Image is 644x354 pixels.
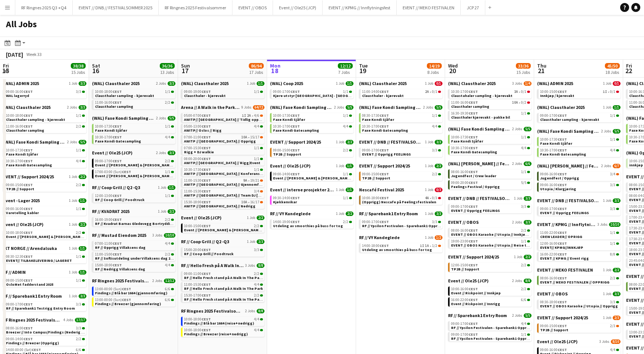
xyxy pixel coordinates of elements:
button: RF Ringnes 2025 Festivalsommer [159,0,232,15]
span: 15/17 [250,135,259,139]
span: 09:00-17:00 [95,159,122,163]
span: 6/6 [524,162,532,166]
span: CEST [380,148,389,153]
span: 1/1 [165,90,170,94]
a: 09:00-19:00CEST1/1Clausthaler - kjørevakt [184,89,263,98]
a: Event // Ole25 (JCP)1 Job1/1 [270,163,353,169]
div: (WAL) Faxe Kondi Sampling 20252 Jobs5/510:00-17:30CEST1/1Faxe Kondi Sjåfør10:30-17:00CEST4/4Faxe ... [3,139,86,174]
a: 05:00-07:00CEST1I2A•4/6AWITP// [GEOGRAPHIC_DATA] // Tidlig opprigg [184,113,263,122]
a: 11:00-14:00CEST2A•0/1Clausthaler - kjørevakt [362,89,441,98]
a: (WAL) Faxe Kondi Sampling 20252 Jobs5/5 [3,139,86,145]
span: CEST [112,135,122,140]
div: • [451,90,530,94]
a: 10:00-17:30CEST1/1Faxe Kondi Sjåfør [95,124,174,132]
div: (WAL) ADMIN 20251 Job3/309:00-16:00CEST3/3WAL lagerryd [3,81,86,104]
a: (WAL) [PERSON_NAME] // Festivalsommer2 Jobs6/7 [537,163,621,169]
span: 1/1 [613,105,621,110]
span: CEST [469,111,478,116]
span: 1/1 [521,135,526,139]
a: 11:00-16:00CEST2/2Clausthaler sampling [95,100,174,109]
span: CEST [380,124,389,129]
span: Clausthaler sampling [95,104,133,109]
span: (WAL) Faxe Kondi Sampling 2025 [270,104,333,110]
span: CEST [112,159,122,163]
span: 5/5 [435,105,442,110]
span: Clausthaler - kjørevakt [362,93,404,98]
span: 1 Job [425,81,433,86]
a: 09:00-15:00CEST2/2TP2B // Support [273,148,352,156]
a: 10:30-17:00CEST3A•0/1Claustahaler sampling - kjørevakt [451,89,530,98]
div: • [184,135,263,139]
span: (WAL) Faxe Kondi Sampling 2025 [448,126,511,132]
span: (WAL) Hansa Borg // Festivalsommer [448,161,511,166]
span: Clausthaler sampling - kjørevakt [540,117,599,122]
span: Faxe Kondi Gatesampling [6,163,52,167]
span: EVENT // DNB // FESTIVALSOMMER 2025 [359,139,423,145]
span: Claustahaler sampling - kjørevakt [451,93,513,98]
a: (WAL) Clausthaler 20252 Jobs3/3 [3,104,86,110]
a: (WAL) Faxe Kondi Sampling 20252 Jobs5/5 [92,115,175,121]
span: (WAL) Clausthaler 2025 [3,104,51,110]
span: 2/2 [165,159,170,163]
span: 2 Jobs [601,129,611,134]
span: 1/1 [610,114,615,118]
div: • [362,90,441,94]
a: (WAL) ADMIN 20251 Job3/3 [3,81,86,86]
button: EVENT // KPMG // Innflytningsfest [323,0,397,15]
span: 09:00-17:00 [362,148,389,152]
span: 10:00-17:30 [273,114,300,118]
span: 10:00-17:30 [451,135,478,139]
button: EVENT // MEKO FESTIVALEN [397,0,461,15]
div: (WAL) ADMIN 20251 Job0/110:00-15:00CEST1I•0/1Innkjøp / kjørevakt [537,81,621,104]
span: 2/2 [346,140,353,144]
span: 11:00-14:00 [362,90,389,94]
span: Faxe Kondi Sjåfør [95,128,127,133]
a: 08:00-20:00CEST1/1AWITP// [GEOGRAPHIC_DATA] // Rigg/Event [184,156,263,165]
span: 10A [512,101,518,104]
span: 1/1 [254,90,259,94]
a: 10:00-17:30CEST1/1Faxe Kondi Sjåfør [451,135,530,143]
a: 09:00-17:00CEST2/2Event // [PERSON_NAME] & [PERSON_NAME] 50 // Opprigg [95,159,174,167]
span: 3/3 [168,81,175,86]
span: 5/5 [79,140,86,144]
span: (WAL) Clausthaler 2025 [181,81,229,86]
a: (WAL) Faxe Kondi Sampling 20252 Jobs5/5 [448,126,532,132]
span: CEST [291,148,300,153]
span: Event // Ole25 (JCP) [270,163,311,169]
span: CEST [202,89,211,94]
span: 10:00-17:30 [6,148,33,152]
span: 4/4 [343,125,348,128]
a: Arena // A Walk in the Park 20259 Jobs64/72 [181,104,264,110]
span: 10A [241,135,247,139]
span: 4/4 [165,135,170,139]
span: CEST [202,156,211,161]
span: 4/6 [254,114,259,118]
span: CEST [291,89,300,94]
span: 2 Jobs [67,105,77,110]
span: 2 Jobs [334,105,344,110]
span: (WAL) ADMIN 2025 [537,81,573,86]
span: Faxe Kondi Sjåfør [273,117,305,122]
span: 09:00-17:00 [540,114,567,118]
span: 1 Job [336,81,344,86]
span: CEST [469,135,478,140]
span: CEST [202,124,211,129]
div: EVENT // Support 2024/251 Job2/209:00-15:00CEST2/2TP2B // Support [359,163,442,187]
div: (WAL) Faxe Kondi Sampling 20252 Jobs5/510:00-17:30CEST1/1Faxe Kondi Sjåfør10:30-17:00CEST4/4Faxe ... [270,104,353,139]
span: CEST [23,113,33,118]
a: EVENT // Support 2024/251 Job2/2 [359,163,442,169]
div: (WAL) Clausthaler 20253 Jobs1/410:30-17:00CEST3A•0/1Claustahaler sampling - kjørevakt11:00-16:00C... [448,81,532,126]
span: CEST [202,135,211,140]
a: Event // Ole25 (JCP)2 Jobs3/3 [92,150,175,156]
a: 09:00-17:00CEST1/1Kjøre utstyr [GEOGRAPHIC_DATA] - [GEOGRAPHIC_DATA] [273,89,352,98]
span: 0/1 [521,90,526,94]
a: 09:00-17:00CEST1/1Clausthaler sampling - kjørevakt [540,113,619,122]
a: EVENT // DNB // FESTIVALSOMMER 20251 Job3/3 [359,139,442,145]
span: CEST [469,145,478,150]
span: CEST [380,113,389,118]
span: 1 Job [425,140,433,144]
span: (WAL) Coop 2025 [270,81,303,86]
div: (WAL) Clausthaler 20252 Jobs3/310:00-18:00CEST1/1Clausthaler sampling - kjørevakt11:00-16:00CEST2... [92,81,175,115]
span: 1/1 [343,114,348,118]
span: 5/5 [168,116,175,120]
